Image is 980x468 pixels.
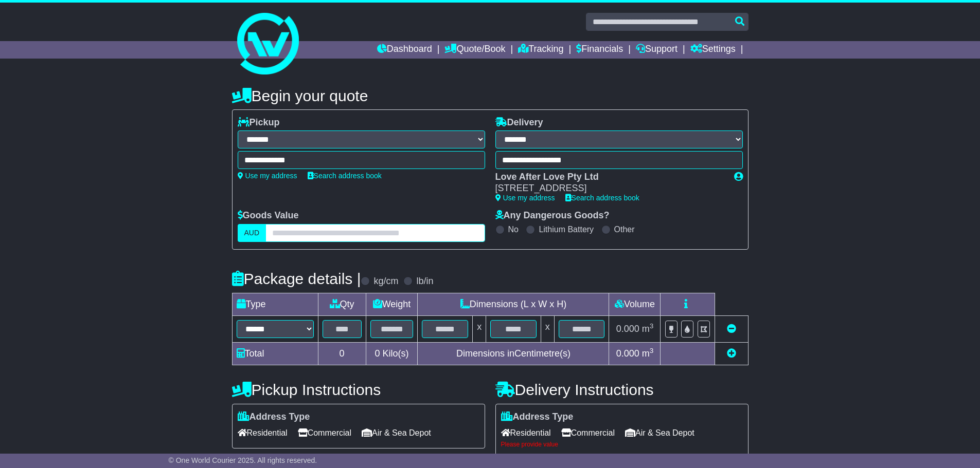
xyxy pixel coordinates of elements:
[501,425,551,441] span: Residential
[366,342,418,365] td: Kilo(s)
[616,348,639,359] span: 0.000
[495,381,749,398] h4: Delivery Instructions
[650,347,654,354] sup: 3
[473,315,486,342] td: x
[495,210,610,221] label: Any Dangerous Goods?
[418,293,609,315] td: Dimensions (L x W x H)
[362,425,431,441] span: Air & Sea Depot
[366,293,418,315] td: Weight
[232,293,318,315] td: Type
[495,183,724,194] div: [STREET_ADDRESS]
[495,117,543,128] label: Delivery
[539,224,594,234] label: Lithium Battery
[238,210,299,221] label: Goods Value
[232,342,318,365] td: Total
[232,87,749,104] h4: Begin your quote
[416,276,433,287] label: lb/in
[308,172,382,180] a: Search address book
[238,425,288,441] span: Residential
[727,324,736,334] a: Remove this item
[418,342,609,365] td: Dimensions in Centimetre(s)
[501,441,743,448] div: Please provide value
[501,411,574,423] label: Address Type
[232,381,485,398] h4: Pickup Instructions
[636,41,678,59] a: Support
[238,411,310,423] label: Address Type
[318,293,366,315] td: Qty
[377,41,432,59] a: Dashboard
[232,270,361,287] h4: Package details |
[495,172,724,183] div: Love After Love Pty Ltd
[541,315,554,342] td: x
[609,293,661,315] td: Volume
[238,117,280,128] label: Pickup
[508,224,519,234] label: No
[375,348,380,359] span: 0
[238,172,297,180] a: Use my address
[576,41,623,59] a: Financials
[444,41,505,59] a: Quote/Book
[625,425,694,441] span: Air & Sea Depot
[169,456,317,464] span: © One World Courier 2025. All rights reserved.
[561,425,615,441] span: Commercial
[642,324,654,334] span: m
[690,41,736,59] a: Settings
[642,348,654,359] span: m
[373,276,398,287] label: kg/cm
[518,41,563,59] a: Tracking
[727,348,736,359] a: Add new item
[565,194,639,202] a: Search address book
[238,224,266,242] label: AUD
[650,322,654,330] sup: 3
[614,224,635,234] label: Other
[298,425,351,441] span: Commercial
[616,324,639,334] span: 0.000
[495,194,555,202] a: Use my address
[318,342,366,365] td: 0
